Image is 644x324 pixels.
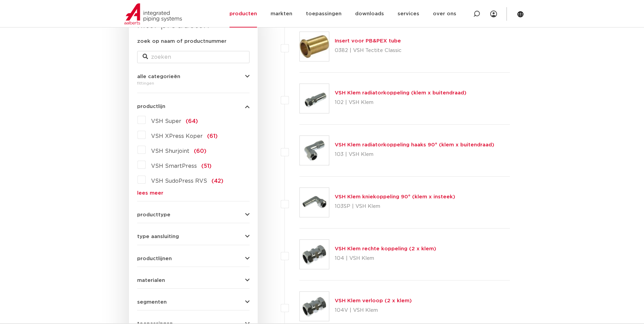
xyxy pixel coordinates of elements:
button: productlijnen [137,256,250,261]
p: 104 | VSH Klem [335,253,436,264]
p: 102 | VSH Klem [335,97,466,108]
button: segmenten [137,300,250,305]
a: VSH Klem rechte koppeling (2 x klem) [335,246,436,251]
button: type aansluiting [137,234,250,239]
span: materialen [137,278,165,283]
span: segmenten [137,300,167,305]
a: VSH Klem kniekoppeling 90° (klem x insteek) [335,194,455,199]
span: VSH SmartPress [151,163,197,169]
button: materialen [137,278,250,283]
span: (64) [186,119,198,124]
img: Thumbnail for VSH Klem verloop (2 x klem) [300,292,329,321]
span: VSH Super [151,119,181,124]
img: Thumbnail for VSH Klem kniekoppeling 90° (klem x insteek) [300,188,329,217]
div: fittingen [137,79,250,87]
span: VSH XPress Koper [151,133,203,139]
span: (61) [207,133,218,139]
span: VSH SudoPress RVS [151,178,207,184]
p: 103SP | VSH Klem [335,201,455,212]
input: zoeken [137,51,250,63]
p: 0382 | VSH Tectite Classic [335,45,402,56]
a: Insert voor PB&PEX tube [335,38,401,43]
span: producttype [137,212,170,217]
img: Thumbnail for Insert voor PB&PEX tube [300,32,329,61]
span: (42) [211,178,223,184]
p: 103 | VSH Klem [335,149,494,160]
a: VSH Klem verloop (2 x klem) [335,298,412,303]
img: Thumbnail for VSH Klem radiatorkoppeling (klem x buitendraad) [300,84,329,113]
img: Thumbnail for VSH Klem rechte koppeling (2 x klem) [300,240,329,269]
p: 104V | VSH Klem [335,305,412,316]
a: lees meer [137,191,250,196]
label: zoek op naam of productnummer [137,37,226,46]
button: producttype [137,212,250,217]
a: VSH Klem radiatorkoppeling (klem x buitendraad) [335,90,466,95]
span: type aansluiting [137,234,179,239]
span: VSH Shurjoint [151,148,189,154]
img: Thumbnail for VSH Klem radiatorkoppeling haaks 90° (klem x buitendraad) [300,136,329,165]
button: productlijn [137,104,250,109]
button: alle categorieën [137,74,250,79]
span: productlijnen [137,256,172,261]
span: alle categorieën [137,74,180,79]
span: (60) [194,148,206,154]
span: productlijn [137,104,165,109]
a: VSH Klem radiatorkoppeling haaks 90° (klem x buitendraad) [335,142,494,147]
span: (51) [201,163,211,169]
